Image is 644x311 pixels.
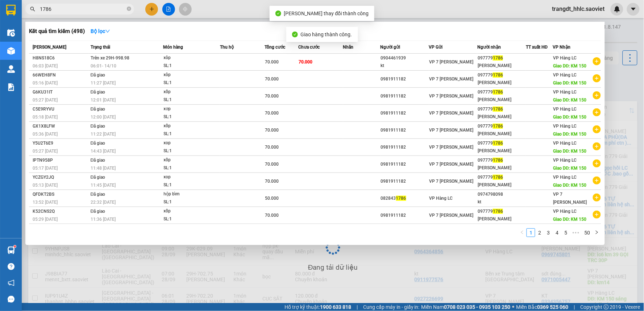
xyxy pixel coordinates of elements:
[33,88,88,96] div: G6KU31IT
[91,149,116,154] span: 14:43 [DATE]
[478,215,525,223] div: [PERSON_NAME]
[33,132,58,137] span: 05:36 [DATE]
[493,72,503,78] span: 1786
[33,54,88,62] div: H8NS18C6
[493,209,503,214] span: 1786
[553,209,577,214] span: VP Hàng LC
[478,71,525,79] div: 097779
[164,62,218,70] div: SL: 1
[33,166,58,171] span: 05:17 [DATE]
[553,124,577,129] span: VP Hàng LC
[33,140,88,147] div: Y5U2T6E9
[91,98,116,103] span: 12:01 [DATE]
[518,228,527,237] li: Previous Page
[265,145,279,150] span: 70.000
[91,115,116,120] span: 12:00 [DATE]
[381,127,429,134] div: 0981911182
[164,198,218,206] div: SL: 1
[429,213,474,218] span: VP 7 [PERSON_NAME]
[381,92,429,100] div: 0981911182
[105,29,110,34] span: down
[265,128,279,133] span: 70.000
[478,123,525,130] div: 097779
[553,217,587,222] span: Giao DĐ: KM 150
[429,111,474,116] span: VP 7 [PERSON_NAME]
[478,198,525,206] div: kt
[593,194,601,202] span: plus-circle
[164,96,218,104] div: SL: 1
[91,158,105,163] span: Đã giao
[553,141,577,146] span: VP Hàng LC
[593,142,601,150] span: plus-circle
[29,28,85,35] h3: Kết quả tìm kiếm ( 498 )
[7,47,15,55] img: warehouse-icon
[478,113,525,121] div: [PERSON_NAME]
[593,211,601,219] span: plus-circle
[381,75,429,83] div: 0981911182
[265,196,279,201] span: 50.000
[284,11,369,16] span: [PERSON_NAME] thay đổi thành công
[478,54,525,62] div: 097779
[478,62,525,70] div: [PERSON_NAME]
[33,123,88,130] div: GX1X8LFW
[85,25,116,37] button: Bộ lọcdown
[8,296,14,303] span: message
[553,107,577,112] span: VP Hàng LC
[478,96,525,104] div: [PERSON_NAME]
[343,45,354,50] span: Nhãn
[265,162,279,167] span: 70.000
[265,45,286,50] span: Tổng cước
[381,62,429,70] div: kt
[553,175,577,180] span: VP Hàng LC
[478,147,525,155] div: [PERSON_NAME]
[91,55,129,61] span: Trên xe 29H-998.98
[265,76,279,82] span: 70.000
[582,229,592,237] a: 50
[8,263,14,270] span: question-circle
[91,141,105,146] span: Đã giao
[381,161,429,168] div: 0981911182
[220,45,234,50] span: Thu hộ
[478,105,525,113] div: 097779
[478,208,525,215] div: 097779
[33,191,88,198] div: QFDKT2BS
[381,54,429,62] div: 0904461939
[595,230,599,235] span: right
[493,124,503,129] span: 1786
[164,113,218,121] div: SL: 1
[561,228,570,237] li: 5
[33,63,58,69] span: 06:03 [DATE]
[553,98,587,103] span: Giao DĐ: KM 150
[301,32,352,37] span: Giao hàng thành công.
[478,181,525,189] div: [PERSON_NAME]
[582,228,593,237] li: 50
[33,183,58,188] span: 05:13 [DATE]
[593,108,601,116] span: plus-circle
[553,228,561,237] li: 4
[381,45,400,50] span: Người gửi
[544,229,552,237] a: 3
[553,80,587,86] span: Giao DĐ: KM 150
[33,149,58,154] span: 05:27 [DATE]
[518,228,527,237] button: left
[164,88,218,96] div: xốp
[14,245,16,248] sup: 1
[429,196,453,201] span: VP Hàng LC
[570,228,582,237] span: •••
[91,80,116,86] span: 11:27 [DATE]
[553,158,577,163] span: VP Hàng LC
[429,76,474,82] span: VP 7 [PERSON_NAME]
[493,141,503,146] span: 1786
[33,105,88,113] div: C5E9RYVU
[298,45,320,50] span: Chưa cước
[33,45,66,50] span: [PERSON_NAME]
[299,59,312,65] span: 70.000
[429,59,474,65] span: VP 7 [PERSON_NAME]
[91,217,116,222] span: 11:36 [DATE]
[33,217,58,222] span: 05:29 [DATE]
[164,181,218,189] div: SL: 1
[593,159,601,167] span: plus-circle
[493,55,503,61] span: 1786
[429,179,474,184] span: VP 7 [PERSON_NAME]
[91,166,116,171] span: 11:48 [DATE]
